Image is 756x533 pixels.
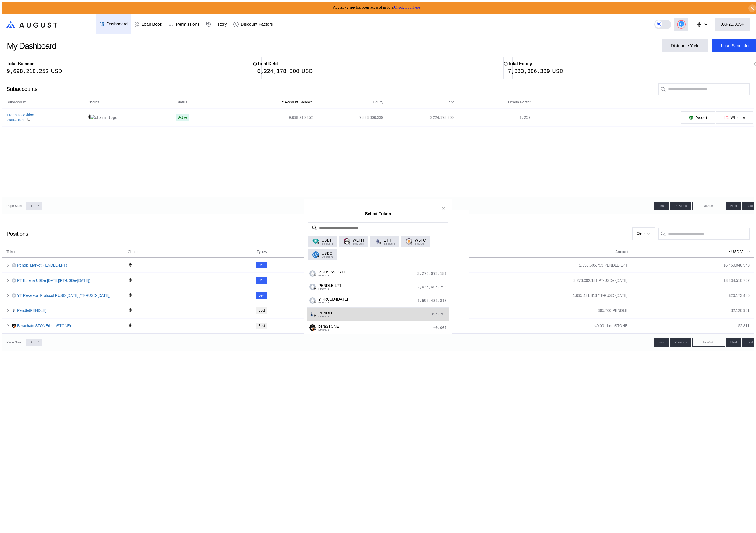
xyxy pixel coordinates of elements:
[128,293,133,297] img: chain logo
[12,263,16,267] img: empty-token.png
[674,204,687,208] span: Previous
[312,238,319,245] img: Tether.png
[176,99,187,105] span: Status
[373,99,383,105] span: Equity
[747,204,753,208] span: Last
[6,86,38,92] div: Subaccounts
[257,61,278,66] h2: Total Debt
[415,238,426,242] span: WBTC
[508,99,531,105] span: Health Factor
[415,242,426,245] span: Ethereum
[318,311,333,315] span: PENDLE
[7,118,24,122] div: 0x6B...B804
[318,315,333,318] span: Ethereum
[7,41,56,51] div: My Dashboard
[333,5,420,9] span: August v2 app has been released in beta.
[322,251,333,256] span: USDC
[318,297,348,301] span: YT-RUSD-[DATE]
[7,68,49,74] div: 9,698,210.252
[730,340,737,344] span: Next
[313,287,317,290] img: svg+xml,%3c
[257,68,299,74] div: 6,224,178.300
[313,273,317,277] img: svg+xml,%3c
[17,308,46,313] a: Pendle(PENDLE)
[573,293,627,298] div: 1,695,431.813 YT-RUSD-[DATE]
[375,238,381,245] img: ethereum.png
[348,241,351,245] img: svg+xml,%3c
[747,340,753,344] span: Last
[301,68,313,74] div: USD
[313,328,317,331] img: svg+xml,%3c
[90,115,117,120] img: chain logo
[671,43,700,48] div: Distribute Yield
[6,204,22,208] div: Page Size:
[417,283,449,290] div: 2,636,605.793
[659,204,665,208] span: First
[128,249,140,255] span: Chains
[17,293,111,298] a: YT Reservoir Protocol RUSD [DATE](YT-RUSD-[DATE])
[344,238,350,245] img: weth.png
[384,242,395,245] span: Ethereum
[552,68,563,74] div: USD
[241,22,273,27] div: Discount Factors
[439,204,448,212] button: close modal
[128,262,133,267] img: chain logo
[17,278,90,283] a: PT Ethena USDe [DATE](PT-USDe-[DATE])
[379,241,382,245] img: svg+xml,%3c
[637,232,645,236] span: Chain
[318,283,341,288] span: PENDLE-LPT
[731,249,750,255] span: USD Value
[384,238,395,242] span: ETH
[257,249,267,255] span: Types
[615,249,628,255] span: Amount
[724,278,750,283] div: $ 3,234,510.757
[579,263,628,268] div: 2,636,605.793 PENDLE-LPT
[417,297,449,304] div: 1,695,431.813
[259,278,265,282] div: DeFi
[729,293,750,298] div: $ 26,173.485
[51,68,62,74] div: USD
[312,251,319,258] img: usdc.png
[508,61,532,66] h2: Total Equity
[12,324,16,328] img: beraSTONE.png
[309,297,316,304] img: empty-token.png
[7,61,34,66] h2: Total Balance
[410,241,413,245] img: svg+xml,%3c
[433,324,449,331] div: <0.001
[384,109,454,126] td: 6,224,178.300
[573,278,627,283] div: 3,276,092.181 PT-USDe-[DATE]
[317,255,320,258] img: svg+xml,%3c
[322,256,333,258] span: Ethereum
[128,277,133,282] img: chain logo
[259,294,265,297] div: DeFi
[724,263,750,268] div: $ 6,459,048.943
[6,340,22,344] div: Page Size:
[12,293,16,298] img: empty-token.png
[309,284,316,290] img: empty-token.png
[431,311,449,318] div: 395.700
[285,99,313,105] span: Account Balance
[128,323,133,328] img: chain logo
[353,238,364,242] span: WETH
[12,308,16,313] img: Pendle_Logo_Normal-03.png
[7,113,34,117] div: Ergonia Position
[731,308,750,313] div: $ 2,120.951
[322,238,333,242] span: USDT
[318,288,341,290] span: Ethereum
[107,22,128,27] div: Dashboard
[695,116,707,120] span: Deposit
[353,242,364,245] span: Ethereum
[313,314,317,317] img: svg+xml,%3c
[318,324,339,328] span: beraSTONE
[88,99,99,105] span: Chains
[703,340,715,345] span: Page 1 of 1
[318,328,339,331] span: Ethereum
[313,301,317,304] img: svg+xml,%3c
[594,323,627,328] div: <0.001 beraSTONE
[317,241,320,245] img: svg+xml,%3c
[309,324,316,331] img: beraSTONE.png
[406,238,412,245] img: wrapped_bitcoin_wbtc.png
[17,323,71,328] a: Berachain STONE(beraSTONE)
[309,311,316,317] img: Pendle_Logo_Normal-03.png
[309,270,316,277] img: empty-token.png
